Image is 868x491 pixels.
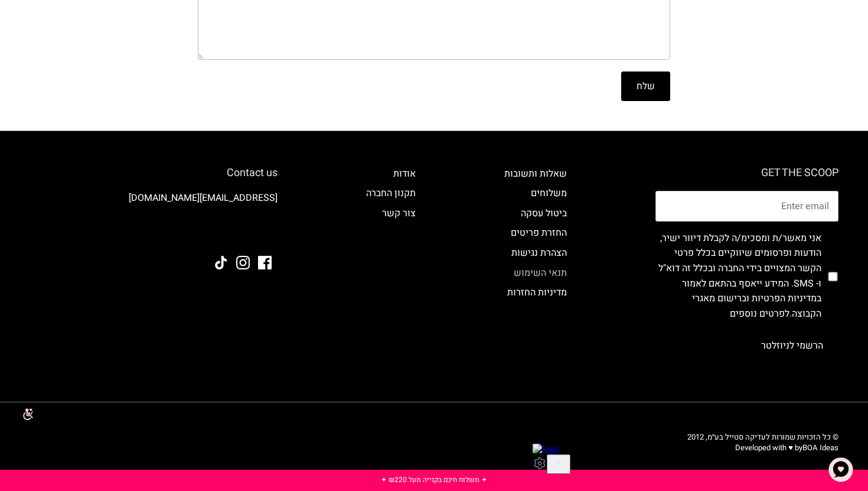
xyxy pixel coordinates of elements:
[381,474,487,485] a: ✦ משלוח חינם בקנייה מעל ₪220 ✦
[655,167,838,180] h6: GET THE SCOOP
[802,442,838,453] a: BOA Ideas
[687,443,838,453] p: Developed with ♥ by
[655,191,838,222] input: Email
[245,224,278,239] img: Adika IL
[214,256,228,269] a: Tiktok
[655,231,821,322] label: אני מאשר/ת ומסכימ/ה לקבלת דיוור ישיר, הודעות ופרסומים שיווקיים בכלל פרטי הקשר המצויים בידי החברה ...
[531,186,567,200] a: משלוחים
[511,226,567,240] a: החזרת פריטים
[687,431,838,443] span: © כל הזכויות שמורות לעדיקה סטייל בע״מ, 2012
[492,167,579,361] div: Secondary navigation
[30,167,278,180] h6: Contact us
[521,206,567,220] a: ביטול עסקה
[507,285,567,300] a: מדיניות החזרות
[129,191,278,205] a: [EMAIL_ADDRESS][DOMAIN_NAME]
[354,167,428,361] div: Secondary navigation
[236,256,250,269] a: Instagram
[504,167,567,181] a: שאלות ותשובות
[746,331,838,360] button: הרשמי לניוזלטר
[382,206,416,220] a: צור קשר
[823,452,859,487] button: צ'אט
[621,71,670,101] button: שלח
[511,246,567,260] a: הצהרת נגישות
[258,256,272,269] a: Facebook
[730,307,789,321] a: לפרטים נוספים
[9,398,41,430] img: accessibility_icon02.svg
[366,186,416,200] a: תקנון החברה
[514,266,567,280] a: תנאי השימוש
[393,167,416,181] a: אודות
[5,5,31,15] img: logo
